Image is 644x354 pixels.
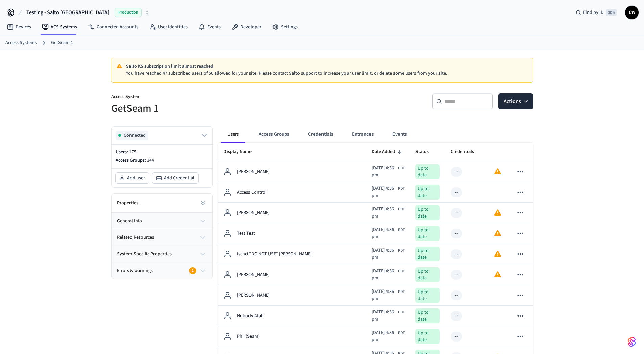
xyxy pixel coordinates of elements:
[398,309,405,315] span: PDT
[267,21,303,33] a: Settings
[144,21,193,33] a: User Identities
[253,126,294,143] button: Access Groups
[112,229,212,246] button: related resources
[1,21,37,33] a: Devices
[626,6,638,19] span: CW
[117,267,153,274] span: Errors & warnings
[415,329,440,344] div: Up to date
[372,185,405,199] div: America/Los_Angeles
[372,247,397,261] span: [DATE] 4:36 pm
[237,209,270,217] p: [PERSON_NAME]
[455,189,458,196] div: --
[5,39,37,46] a: Access Systems
[112,213,212,229] button: general info
[117,200,138,206] h2: Properties
[606,9,617,16] span: ⌘ K
[398,165,405,171] span: PDT
[387,126,412,143] button: Events
[116,157,208,164] p: Access Groups:
[129,149,136,155] span: 175
[455,312,458,320] div: --
[237,189,267,196] p: Access Control
[372,309,397,323] span: [DATE] 4:36 pm
[415,308,440,323] div: Up to date
[455,168,458,175] div: --
[372,309,405,323] div: America/Los_Angeles
[221,126,245,143] button: Users
[415,267,440,282] div: Up to date
[164,175,194,181] span: Add Credential
[193,21,226,33] a: Events
[189,267,196,274] div: 1
[372,329,397,344] span: [DATE] 4:36 pm
[451,147,483,157] span: Credentials
[372,206,405,220] div: America/Los_Angeles
[303,126,338,143] button: Credentials
[237,168,270,175] p: [PERSON_NAME]
[372,206,397,220] span: [DATE] 4:36 pm
[116,131,208,140] button: Connected
[82,21,144,33] a: Connected Accounts
[237,271,270,278] p: [PERSON_NAME]
[455,230,458,237] div: --
[237,292,270,299] p: [PERSON_NAME]
[583,9,604,16] span: Find by ID
[127,175,145,181] span: Add user
[455,333,458,340] div: --
[26,8,109,17] span: Testing - Salto [GEOGRAPHIC_DATA]
[415,247,440,261] div: Up to date
[237,251,312,258] p: Ischci *DO NOT USE* [PERSON_NAME]
[112,246,212,262] button: system-specific properties
[117,218,142,225] span: general info
[398,227,405,233] span: PDT
[372,165,405,179] div: America/Los_Angeles
[372,185,397,199] span: [DATE] 4:36 pm
[111,102,318,116] h5: GetSeam 1
[51,39,73,46] a: GetSeam 1
[115,8,142,17] span: Production
[455,292,458,299] div: --
[223,147,260,157] span: Display Name
[628,336,636,347] img: SeamLogoGradient.69752ec5.svg
[372,268,397,282] span: [DATE] 4:36 pm
[570,6,622,19] div: Find by ID⌘ K
[372,226,397,241] span: [DATE] 4:36 pm
[398,186,405,192] span: PDT
[372,247,405,261] div: America/Los_Angeles
[152,173,198,183] button: Add Credential
[116,149,208,156] p: Users:
[117,251,172,258] span: system-specific properties
[111,93,318,102] p: Access System
[398,289,405,295] span: PDT
[126,70,528,77] p: You have reached 47 subscribed users of 50 allowed for your site. Please contact Salto support to...
[116,173,149,183] button: Add user
[415,205,440,220] div: Up to date
[455,271,458,278] div: --
[625,6,639,19] button: CW
[126,63,528,70] p: Salto KS subscription limit almost reached
[398,330,405,336] span: PDT
[372,147,404,157] span: Date Added
[237,333,260,340] p: Phil (Seam)
[372,288,405,302] div: America/Los_Angeles
[455,251,458,258] div: --
[498,93,533,109] button: Actions
[226,21,267,33] a: Developer
[398,206,405,212] span: PDT
[415,185,440,200] div: Up to date
[455,209,458,217] div: --
[398,268,405,274] span: PDT
[112,262,212,279] button: Errors & warnings1
[398,248,405,254] span: PDT
[347,126,379,143] button: Entrances
[415,164,440,179] div: Up to date
[237,230,255,237] p: Test Test
[372,329,405,344] div: America/Los_Angeles
[237,312,264,320] p: Nobody Atall
[415,288,440,303] div: Up to date
[117,234,154,241] span: related resources
[372,226,405,241] div: America/Los_Angeles
[372,165,397,179] span: [DATE] 4:36 pm
[372,288,397,302] span: [DATE] 4:36 pm
[37,21,82,33] a: ACS Systems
